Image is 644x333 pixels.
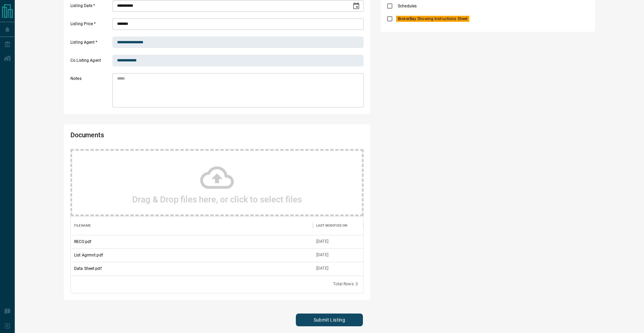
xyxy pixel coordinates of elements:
[74,216,91,235] div: Filename
[70,76,111,107] label: Notes
[70,21,111,30] label: Listing Price
[316,252,328,258] div: Aug 15, 2025
[296,314,363,326] button: Submit Listing
[70,58,111,66] label: Co Listing Agent
[74,239,91,245] p: RECO.pdf
[316,239,328,244] div: Aug 15, 2025
[74,252,103,258] p: List Agrmnt.pdf
[74,266,102,272] p: Data Sheet.pdf
[313,216,363,235] div: Last Modified On
[71,216,313,235] div: Filename
[333,281,358,287] div: Total Rows: 3
[396,3,418,9] span: Schedules
[70,149,364,216] div: Drag & Drop files here, or click to select files
[316,266,328,271] div: Aug 15, 2025
[70,131,246,142] h2: Documents
[70,3,111,12] label: Listing Date
[316,216,347,235] div: Last Modified On
[70,40,111,48] label: Listing Agent
[132,194,302,204] h2: Drag & Drop files here, or click to select files
[396,16,469,22] span: BrokerBay Showing Instructions Sheet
